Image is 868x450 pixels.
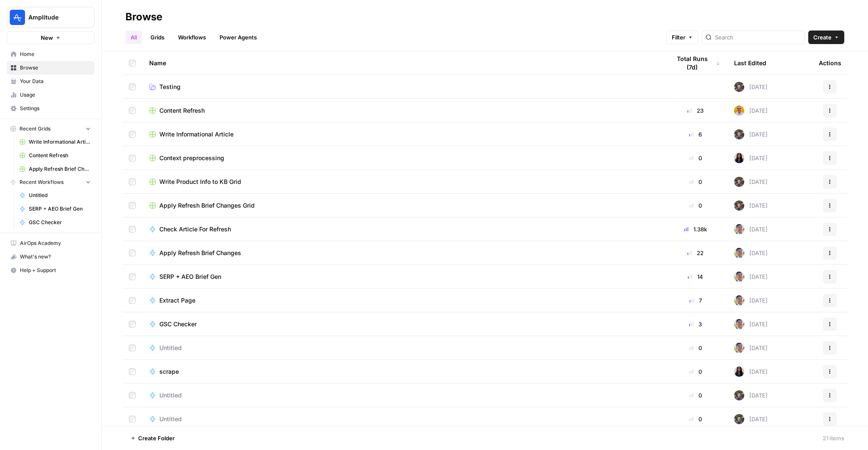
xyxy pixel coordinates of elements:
[16,189,95,202] a: Untitled
[734,129,768,139] div: [DATE]
[149,272,657,281] a: SERP + AEO Brief Gen
[823,434,844,442] div: 21 Items
[7,75,95,88] a: Your Data
[29,205,91,213] span: SERP + AEO Brief Gen
[670,106,721,115] div: 23
[149,130,657,139] a: Write Informational Article
[29,152,91,159] span: Content Refresh
[20,105,91,112] span: Settings
[670,296,721,305] div: 7
[159,320,197,328] span: GSC Checker
[734,177,744,187] img: maow1e9ocotky9esmvpk8ol9rk58
[734,200,768,211] div: [DATE]
[159,106,205,115] span: Content Refresh
[734,177,768,187] div: [DATE]
[149,51,657,75] div: Name
[159,296,195,305] span: Extract Page
[19,125,50,133] span: Recent Grids
[734,414,768,424] div: [DATE]
[7,31,95,44] button: New
[734,390,768,400] div: [DATE]
[715,33,801,42] input: Search
[159,367,179,376] span: scrape
[7,7,95,28] button: Workspace: Amplitude
[734,367,744,377] img: rox323kbkgutb4wcij4krxobkpon
[20,239,91,247] span: AirOps Academy
[813,33,832,42] span: Create
[159,415,182,423] span: Untitled
[138,434,175,442] span: Create Folder
[159,391,182,400] span: Untitled
[125,431,180,445] button: Create Folder
[10,10,25,25] img: Amplitude Logo
[19,178,64,186] span: Recent Workflows
[734,248,768,258] div: [DATE]
[149,391,657,400] a: Untitled
[149,320,657,328] a: GSC Checker
[149,201,657,210] a: Apply Refresh Brief Changes Grid
[149,296,657,305] a: Extract Page
[29,165,91,173] span: Apply Refresh Brief Changes Grid
[7,250,95,264] button: What's new?
[149,344,657,352] a: Untitled
[20,64,91,72] span: Browse
[734,51,766,75] div: Last Edited
[819,51,841,75] div: Actions
[7,102,95,115] a: Settings
[145,31,170,44] a: Grids
[20,267,91,274] span: Help + Support
[7,61,95,75] a: Browse
[734,248,744,258] img: 99f2gcj60tl1tjps57nny4cf0tt1
[149,415,657,423] a: Untitled
[670,154,721,162] div: 0
[734,390,744,400] img: maow1e9ocotky9esmvpk8ol9rk58
[670,249,721,257] div: 22
[734,82,768,92] div: [DATE]
[149,178,657,186] a: Write Product Info to KB Grid
[670,272,721,281] div: 14
[734,272,744,282] img: 99f2gcj60tl1tjps57nny4cf0tt1
[149,83,657,91] a: Testing
[734,224,768,234] div: [DATE]
[672,33,685,42] span: Filter
[670,320,721,328] div: 3
[734,106,768,116] div: [DATE]
[734,224,744,234] img: 99f2gcj60tl1tjps57nny4cf0tt1
[149,249,657,257] a: Apply Refresh Brief Changes
[734,153,744,163] img: rox323kbkgutb4wcij4krxobkpon
[29,138,91,146] span: Write Informational Article
[734,367,768,377] div: [DATE]
[16,162,95,176] a: Apply Refresh Brief Changes Grid
[16,149,95,162] a: Content Refresh
[734,295,744,306] img: 99f2gcj60tl1tjps57nny4cf0tt1
[29,219,91,226] span: GSC Checker
[20,50,91,58] span: Home
[734,295,768,306] div: [DATE]
[16,135,95,149] a: Write Informational Article
[159,272,221,281] span: SERP + AEO Brief Gen
[159,249,241,257] span: Apply Refresh Brief Changes
[670,367,721,376] div: 0
[29,192,91,199] span: Untitled
[125,10,162,24] div: Browse
[16,216,95,229] a: GSC Checker
[149,106,657,115] a: Content Refresh
[734,200,744,211] img: maow1e9ocotky9esmvpk8ol9rk58
[159,201,255,210] span: Apply Refresh Brief Changes Grid
[670,130,721,139] div: 6
[20,78,91,85] span: Your Data
[734,343,768,353] div: [DATE]
[7,176,95,189] button: Recent Workflows
[734,129,744,139] img: maow1e9ocotky9esmvpk8ol9rk58
[7,122,95,135] button: Recent Grids
[670,415,721,423] div: 0
[734,106,744,116] img: mtm3mwwjid4nvhapkft0keo1ean8
[149,225,657,233] a: Check Article For Refresh
[734,414,744,424] img: maow1e9ocotky9esmvpk8ol9rk58
[214,31,262,44] a: Power Agents
[41,33,53,42] span: New
[16,202,95,216] a: SERP + AEO Brief Gen
[7,88,95,102] a: Usage
[670,51,721,75] div: Total Runs (7d)
[28,13,80,22] span: Amplitude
